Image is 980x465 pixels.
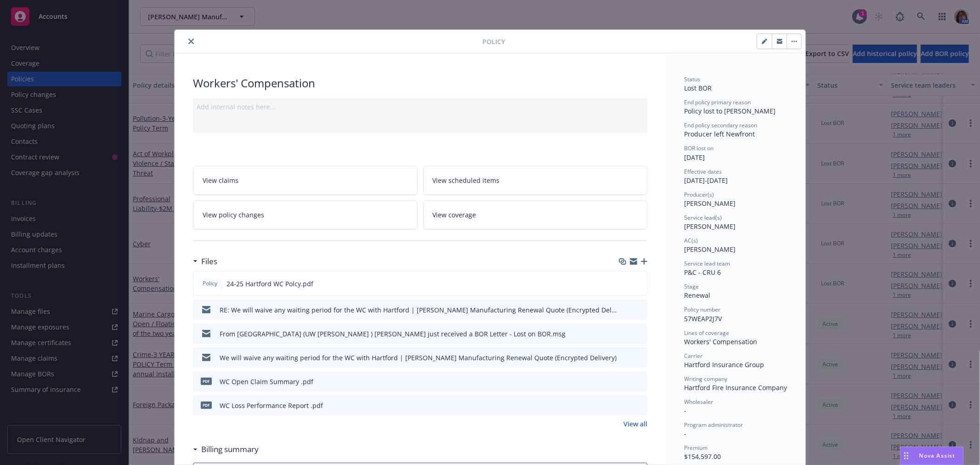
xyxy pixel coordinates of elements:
[684,260,730,267] span: Service lead team
[684,268,721,277] span: P&C - CRU 6
[635,377,644,386] button: preview file
[635,401,644,410] button: preview file
[621,377,628,386] button: download file
[684,283,699,290] span: Stage
[684,199,736,208] span: [PERSON_NAME]
[684,245,736,254] span: [PERSON_NAME]
[193,200,418,229] a: View policy changes
[684,314,722,323] span: 57WEAP2J7V
[684,75,700,83] span: Status
[684,222,736,231] span: [PERSON_NAME]
[684,168,787,185] div: [DATE] - [DATE]
[684,406,686,415] span: -
[684,444,708,452] span: Premium
[684,375,727,383] span: Writing company
[227,279,313,289] span: 24-25 Hartford WC Polcy.pdf
[684,329,729,337] span: Lines of coverage
[197,102,644,112] div: Add internal notes here...
[684,291,710,300] span: Renewal
[482,37,505,46] span: Policy
[423,200,648,229] a: View coverage
[900,447,963,465] button: Nova Assist
[621,329,628,339] button: download file
[433,210,476,220] span: View coverage
[684,84,712,92] span: Lost BOR
[635,329,644,339] button: preview file
[201,378,212,385] span: pdf
[684,337,757,346] span: Workers' Compensation
[919,452,956,459] span: Nova Assist
[193,75,647,91] div: Workers' Compensation
[901,447,912,465] div: Drag to move
[684,421,743,429] span: Program administrator
[186,36,197,47] button: close
[620,279,628,289] button: download file
[433,176,500,185] span: View scheduled items
[684,98,751,106] span: End policy primary reason
[684,383,787,392] span: Hartford Fire Insurance Company
[220,377,313,386] div: WC Open Claim Summary .pdf
[220,401,323,410] div: WC Loss Performance Report .pdf
[684,398,713,406] span: Wholesaler
[203,210,264,220] span: View policy changes
[193,255,217,267] div: Files
[635,305,644,315] button: preview file
[684,153,705,162] span: [DATE]
[621,305,628,315] button: download file
[201,443,259,455] h3: Billing summary
[635,279,643,289] button: preview file
[684,121,757,129] span: End policy secondary reason
[684,191,714,198] span: Producer(s)
[193,166,418,195] a: View claims
[684,214,722,221] span: Service lead(s)
[623,419,647,429] a: View all
[220,329,566,339] div: From [GEOGRAPHIC_DATA] (UW [PERSON_NAME] ) [PERSON_NAME] just received a BOR Letter - Lost on BOR...
[684,429,686,438] span: -
[684,452,721,461] span: $154,597.00
[635,353,644,363] button: preview file
[423,166,648,195] a: View scheduled items
[684,306,720,313] span: Policy number
[684,107,776,115] span: Policy lost to [PERSON_NAME]
[684,144,714,152] span: BOR lost on
[621,401,628,410] button: download file
[193,443,259,455] div: Billing summary
[621,353,628,363] button: download file
[220,353,617,363] div: We will waive any waiting period for the WC with Hartford | [PERSON_NAME] Manufacturing Renewal Q...
[684,130,755,138] span: Producer left Newfront
[201,255,217,267] h3: Files
[684,352,702,360] span: Carrier
[684,168,722,176] span: Effective dates
[684,360,764,369] span: Hartford Insurance Group
[201,279,219,288] span: Policy
[684,237,698,244] span: AC(s)
[201,402,212,408] span: pdf
[220,305,617,315] div: RE: We will waive any waiting period for the WC with Hartford | [PERSON_NAME] Manufacturing Renew...
[203,176,238,185] span: View claims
